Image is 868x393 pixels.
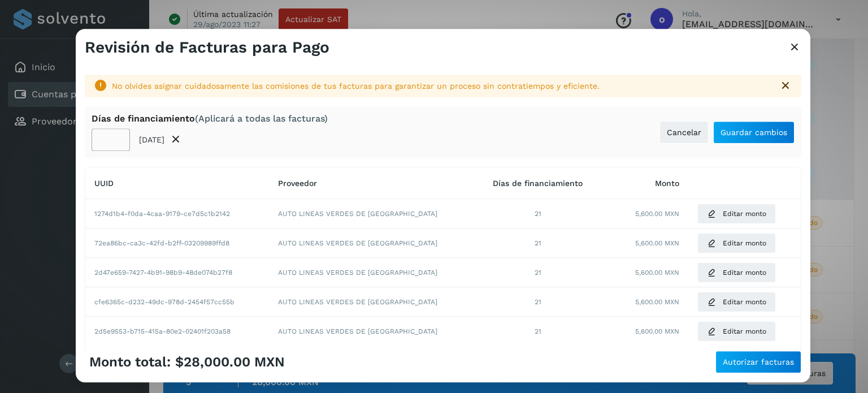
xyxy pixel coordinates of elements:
[85,317,269,347] td: 2d5e9553-b715-415a-80e2-02401f203a58
[269,258,475,288] td: AUTO LINEAS VERDES DE [GEOGRAPHIC_DATA]
[475,258,601,288] td: 21
[635,238,679,248] span: 5,600.00 MXN
[635,209,679,219] span: 5,600.00 MXN
[723,238,766,248] span: Editar monto
[89,354,171,370] span: Monto total:
[697,233,776,253] button: Editar monto
[635,327,679,337] span: 5,600.00 MXN
[85,229,269,258] td: 72ea86bc-ca3c-42fd-b2ff-03209989ffd8
[667,128,701,136] span: Cancelar
[655,179,679,188] span: Monto
[697,262,776,283] button: Editar monto
[85,258,269,288] td: 2d47e659-7427-4b91-98b9-48de074b27f8
[475,229,601,258] td: 21
[269,200,475,229] td: AUTO LINEAS VERDES DE [GEOGRAPHIC_DATA]
[92,113,328,124] div: Días de financiamiento
[659,121,709,144] button: Cancelar
[195,113,328,124] span: (Aplicará a todas las facturas)
[475,317,601,347] td: 21
[723,358,794,366] span: Autorizar facturas
[94,179,114,188] span: UUID
[697,322,776,342] button: Editar monto
[85,288,269,317] td: cfe6365c-d232-49dc-978d-2454f57cc55b
[269,288,475,317] td: AUTO LINEAS VERDES DE [GEOGRAPHIC_DATA]
[269,317,475,347] td: AUTO LINEAS VERDES DE [GEOGRAPHIC_DATA]
[715,351,801,373] button: Autorizar facturas
[723,327,766,337] span: Editar monto
[697,204,776,224] button: Editar monto
[697,292,776,312] button: Editar monto
[175,354,285,370] span: $28,000.00 MXN
[635,297,679,307] span: 5,600.00 MXN
[85,200,269,229] td: 1274d1b4-f0da-4caa-9179-ce7d5c1b2142
[635,267,679,278] span: 5,600.00 MXN
[278,179,317,188] span: Proveedor
[723,267,766,278] span: Editar monto
[721,128,787,136] span: Guardar cambios
[112,80,770,92] div: No olvides asignar cuidadosamente las comisiones de tus facturas para garantizar un proceso sin c...
[475,288,601,317] td: 21
[269,229,475,258] td: AUTO LINEAS VERDES DE [GEOGRAPHIC_DATA]
[475,200,601,229] td: 21
[713,121,795,144] button: Guardar cambios
[139,135,164,145] p: [DATE]
[723,209,766,219] span: Editar monto
[493,179,583,188] span: Días de financiamiento
[85,38,329,57] h3: Revisión de Facturas para Pago
[723,297,766,307] span: Editar monto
